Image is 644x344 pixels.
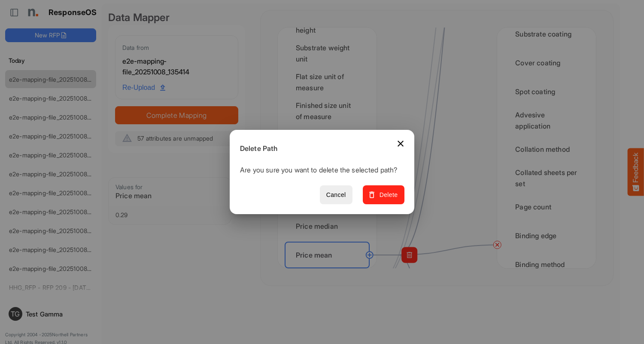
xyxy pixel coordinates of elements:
span: Cancel [326,190,346,200]
button: Cancel [320,185,352,205]
button: Delete [363,185,404,205]
button: Close dialog [390,133,411,154]
h6: Delete Path [240,143,398,154]
p: Are you sure you want to delete the selected path? [240,165,398,178]
span: Delete [369,190,398,200]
